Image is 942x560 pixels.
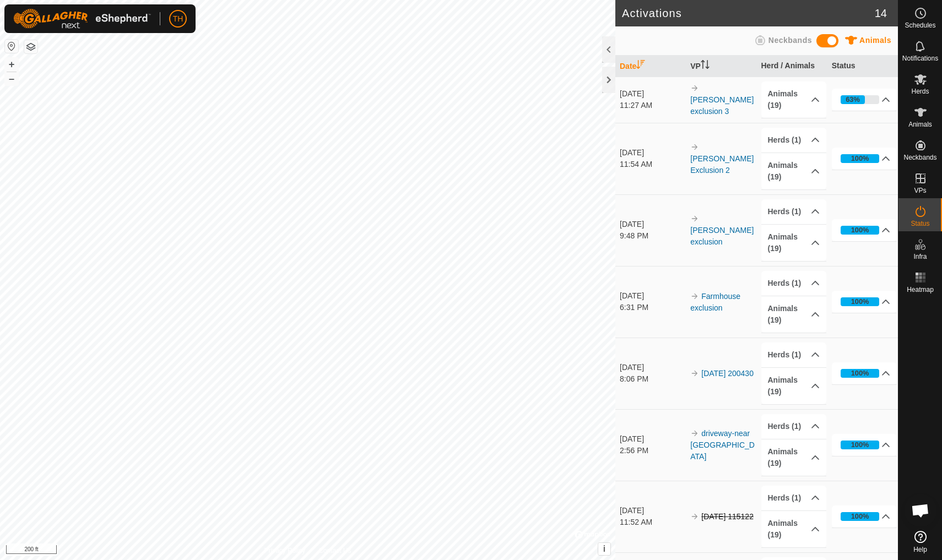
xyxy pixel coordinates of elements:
[875,5,887,21] span: 14
[841,95,880,104] div: 63%
[620,88,685,100] div: [DATE]
[841,369,880,378] div: 100%
[264,546,305,556] a: Privacy Policy
[686,56,756,77] th: VP
[841,297,880,306] div: 100%
[841,154,880,163] div: 100%
[620,230,685,242] div: 9:48 PM
[905,22,935,29] span: Schedules
[761,486,827,510] p-accordion-header: Herds (1)
[832,89,897,111] p-accordion-header: 63%
[832,362,897,384] p-accordion-header: 100%
[761,225,827,261] p-accordion-header: Animals (19)
[620,159,685,170] div: 11:54 AM
[620,147,685,159] div: [DATE]
[851,511,869,521] div: 100%
[622,7,875,20] h2: Activations
[701,512,754,521] s: [DATE] 115122
[859,36,891,45] span: Animals
[690,292,740,312] a: Farmhouse exclusion
[761,414,827,439] p-accordion-header: Herds (1)
[603,544,605,553] span: i
[24,40,37,53] button: Map Layers
[620,302,685,313] div: 6:31 PM
[832,219,897,241] p-accordion-header: 100%
[851,225,869,235] div: 100%
[761,128,827,153] p-accordion-header: Herds (1)
[761,153,827,189] p-accordion-header: Animals (19)
[832,505,897,528] p-accordion-header: 100%
[768,36,812,45] span: Neckbands
[761,368,827,404] p-accordion-header: Animals (19)
[911,220,929,227] span: Status
[841,441,880,449] div: 100%
[620,100,685,111] div: 11:27 AM
[903,154,936,161] span: Neckbands
[5,72,18,85] button: –
[615,56,686,77] th: Date
[841,226,880,235] div: 100%
[907,286,934,293] span: Heatmap
[5,40,18,53] button: Reset Map
[832,148,897,170] p-accordion-header: 100%
[620,505,685,516] div: [DATE]
[914,187,926,194] span: VPs
[690,214,699,223] img: arrow
[846,94,860,105] div: 63%
[761,81,827,118] p-accordion-header: Animals (19)
[761,199,827,224] p-accordion-header: Herds (1)
[851,153,869,164] div: 100%
[620,373,685,385] div: 8:06 PM
[913,253,927,260] span: Infra
[620,290,685,302] div: [DATE]
[908,121,932,128] span: Animals
[761,439,827,476] p-accordion-header: Animals (19)
[904,494,937,527] div: Open chat
[620,362,685,373] div: [DATE]
[761,271,827,296] p-accordion-header: Herds (1)
[690,292,699,301] img: arrow
[690,429,755,461] a: driveway-near [GEOGRAPHIC_DATA]
[832,434,897,456] p-accordion-header: 100%
[851,296,869,307] div: 100%
[832,291,897,313] p-accordion-header: 100%
[761,296,827,333] p-accordion-header: Animals (19)
[827,56,898,77] th: Status
[690,226,754,246] a: [PERSON_NAME] exclusion
[690,429,699,438] img: arrow
[757,56,827,77] th: Herd / Animals
[898,526,942,557] a: Help
[5,58,18,71] button: +
[620,433,685,445] div: [DATE]
[690,154,754,175] a: [PERSON_NAME] Exclusion 2
[318,546,351,556] a: Contact Us
[620,516,685,528] div: 11:52 AM
[690,369,699,378] img: arrow
[598,543,610,555] button: i
[701,62,710,70] p-sorticon: Activate to sort
[911,88,929,95] span: Herds
[913,546,927,553] span: Help
[620,219,685,230] div: [DATE]
[13,9,151,29] img: Gallagher Logo
[841,512,880,521] div: 100%
[636,62,645,70] p-sorticon: Activate to sort
[761,511,827,547] p-accordion-header: Animals (19)
[701,369,754,378] a: [DATE] 200430
[851,439,869,450] div: 100%
[690,143,699,151] img: arrow
[851,368,869,378] div: 100%
[690,512,699,521] img: arrow
[902,55,938,62] span: Notifications
[620,445,685,456] div: 2:56 PM
[761,342,827,367] p-accordion-header: Herds (1)
[690,84,699,93] img: arrow
[173,13,183,25] span: TH
[690,95,754,116] a: [PERSON_NAME] exclusion 3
